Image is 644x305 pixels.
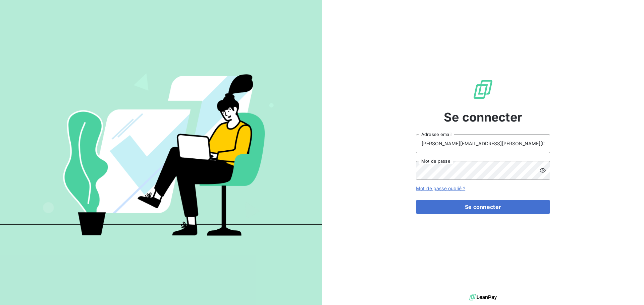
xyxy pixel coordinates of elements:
[416,185,465,191] a: Mot de passe oublié ?
[416,200,550,214] button: Se connecter
[444,108,522,126] span: Se connecter
[416,134,550,153] input: placeholder
[472,79,494,100] img: Logo LeanPay
[469,292,497,302] img: logo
